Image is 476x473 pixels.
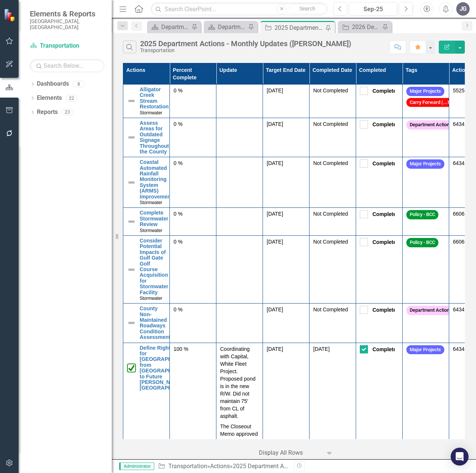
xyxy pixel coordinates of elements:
[168,463,207,470] a: Transportation
[140,87,169,110] a: Alligator Creek Stream Restoration
[170,118,216,157] td: Double-Click to Edit
[356,208,403,236] td: Double-Click to Edit
[356,85,403,118] td: Double-Click to Edit
[406,98,457,107] span: Carry Forward (...ta)
[127,217,136,226] img: Not Defined
[37,94,62,102] a: Elements
[127,318,136,327] img: Not Defined
[174,87,212,94] div: 0 %
[313,306,352,313] div: Not Completed
[356,343,403,447] td: Double-Click to Edit
[310,304,356,343] td: Double-Click to Edit
[170,208,216,236] td: Double-Click to Edit
[4,8,17,22] img: ClearPoint Strategy
[216,157,263,208] td: Double-Click to Edit
[220,421,259,445] p: The Closeout Memo approved on [DATE]
[210,463,230,470] a: Actions
[403,304,449,343] td: Double-Click to Edit
[216,304,263,343] td: Double-Click to Edit
[30,42,104,50] a: Transportation
[220,345,259,421] p: Coordinating with Capital, White Fleet Project. Proposed pond is in the new R/W. Did not maintain...
[263,118,310,157] td: Double-Click to Edit
[340,22,380,32] a: 2026 Department Actions - Monthly Updates ([PERSON_NAME])
[216,235,263,303] td: Double-Click to Edit
[140,39,351,48] div: 2025 Department Actions - Monthly Updates ([PERSON_NAME])
[267,239,283,245] span: [DATE]
[140,110,162,115] span: Stormwater
[140,210,168,227] a: Complete Stormwater Review
[403,208,449,236] td: Double-Click to Edit
[310,85,356,118] td: Double-Click to Edit
[174,306,212,313] div: 0 %
[263,208,310,236] td: Double-Click to Edit
[451,448,469,466] div: Open Intercom Messenger
[37,80,69,88] a: Dashboards
[406,120,456,130] span: Department Actions
[310,157,356,208] td: Double-Click to Edit
[161,22,190,32] div: Department Snapshot
[158,462,288,471] div: » »
[37,108,58,117] a: Reports
[403,85,449,118] td: Double-Click to Edit
[216,118,263,157] td: Double-Click to Edit
[267,307,283,312] span: [DATE]
[456,2,470,16] button: JG
[299,6,315,12] span: Search
[30,18,104,31] small: [GEOGRAPHIC_DATA], [GEOGRAPHIC_DATA]
[406,87,444,96] span: Major Projects
[170,304,216,343] td: Double-Click to Edit
[170,85,216,118] td: Double-Click to Edit
[170,157,216,208] td: Double-Click to Edit
[233,463,399,470] div: 2025 Department Actions - Monthly Updates ([PERSON_NAME])
[349,2,397,16] button: Sep-25
[123,85,170,118] td: Double-Click to Edit Right Click for Context Menu
[267,346,283,352] span: [DATE]
[356,304,403,343] td: Double-Click to Edit
[127,265,136,274] img: Not Defined
[267,88,283,93] span: [DATE]
[263,304,310,343] td: Double-Click to Edit
[174,210,212,218] div: 0 %
[356,235,403,303] td: Double-Click to Edit
[119,463,154,470] span: Administrator
[263,157,310,208] td: Double-Click to Edit
[216,343,263,447] td: Double-Click to Edit
[127,364,136,372] img: Completed
[352,5,394,14] div: Sep-25
[406,238,438,247] span: Policy - BCC
[123,208,170,236] td: Double-Click to Edit Right Click for Context Menu
[310,208,356,236] td: Double-Click to Edit
[406,345,444,355] span: Major Projects
[127,96,136,105] img: Not Defined
[30,59,104,72] input: Search Below...
[123,157,170,208] td: Double-Click to Edit Right Click for Context Menu
[140,159,175,200] a: Coastal Automated Rainfall Monitoring System (ARMS) Improvements
[403,118,449,157] td: Double-Click to Edit
[140,238,168,295] a: Consider Potential Impacts of Gulf Gate Golf Course Acquisition for Stormwater Facility
[310,235,356,303] td: Double-Click to Edit
[140,200,162,205] span: Stormwater
[140,345,196,391] a: Define Right-of-Way for [GEOGRAPHIC_DATA] from [GEOGRAPHIC_DATA] to Future [PERSON_NAME][GEOGRAPH...
[313,210,352,218] div: Not Completed
[216,85,263,118] td: Double-Click to Edit
[356,157,403,208] td: Double-Click to Edit
[206,22,246,32] a: Department Snapshot
[313,346,330,352] span: [DATE]
[313,238,352,245] div: Not Completed
[61,109,73,115] div: 23
[140,296,162,301] span: Stormwater
[170,343,216,447] td: Double-Click to Edit
[30,9,104,18] span: Elements & Reports
[66,95,77,101] div: 22
[127,133,136,142] img: Not Defined
[313,159,352,167] div: Not Completed
[267,121,283,127] span: [DATE]
[140,48,351,53] div: Transportation
[123,304,170,343] td: Double-Click to Edit Right Click for Context Menu
[356,118,403,157] td: Double-Click to Edit
[275,23,324,32] div: 2025 Department Actions - Monthly Updates ([PERSON_NAME])
[310,118,356,157] td: Double-Click to Edit
[406,210,438,219] span: Policy - BCC
[313,120,352,128] div: Not Completed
